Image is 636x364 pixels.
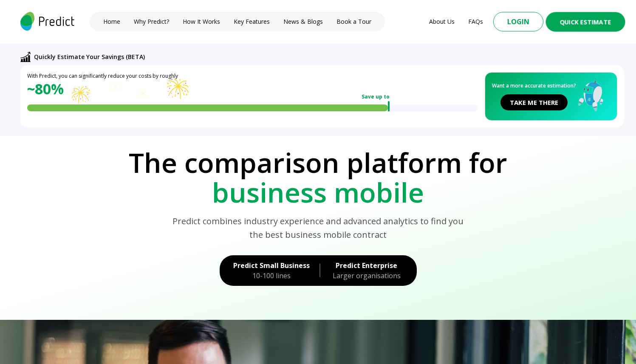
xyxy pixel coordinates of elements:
[12,178,624,207] p: business mobile
[493,12,543,31] button: Login
[576,79,610,113] img: robot
[330,271,403,281] div: Larger organisations
[468,17,483,26] a: FAQs
[27,80,478,98] div: ~ 80%
[27,72,478,80] p: With Predict, you can significantly reduce your costs by roughly
[500,94,568,111] button: TAKE ME THERE
[234,17,270,26] a: Key Features
[429,17,455,26] a: About Us
[492,82,576,89] span: Want a more accurate estimation?
[220,255,311,286] a: Predict Small Business10-100 lines
[134,17,169,26] a: Why Predict?
[20,52,31,62] img: abc
[183,17,220,26] a: How It Works
[233,271,310,281] div: 10-100 lines
[19,12,76,31] img: logo
[362,93,390,101] div: Save up to
[330,260,403,271] div: Predict Enterprise
[233,260,310,271] div: Predict Small Business
[328,255,417,286] a: Predict EnterpriseLarger organisations
[165,214,471,242] p: Predict combines industry experience and advanced analytics to find you the best business mobile ...
[12,148,624,178] p: The comparison platform for
[336,17,371,26] a: Book a Tour
[103,17,120,26] a: Home
[34,52,145,62] p: Quickly Estimate Your Savings (BETA)
[546,12,625,31] button: Quick Estimate
[283,17,323,26] a: News & Blogs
